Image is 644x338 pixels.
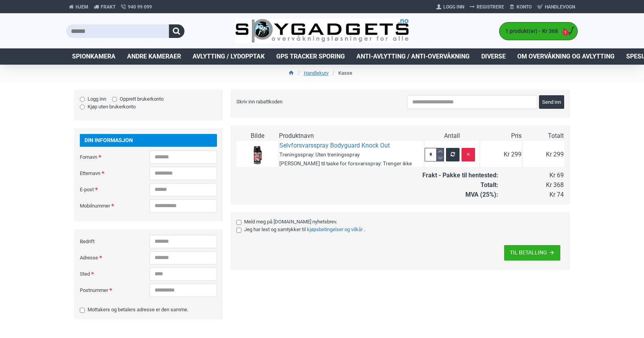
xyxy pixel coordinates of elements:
label: E-post [80,183,150,196]
button: Send inn [539,95,564,109]
span: Handlevogn [545,3,575,10]
td: Kr 69 [499,171,564,180]
td: Kr 299 [480,141,522,168]
a: Om overvåkning og avlytting [511,48,620,65]
strong: Frakt - Pakke til hentested: [422,172,498,179]
input: Meld meg på [DOMAIN_NAME] nyhetsbrev. [236,220,241,225]
span: 1 produkt(er) - Kr 368 [499,27,560,35]
input: Logg inn [80,97,85,102]
a: Logg Inn [434,1,467,13]
span: 1 [562,29,569,36]
label: Kjøp uten brukerkonto [80,103,136,111]
td: Kr 299 [522,141,564,168]
span: Send inn [542,100,561,105]
td: Antall [424,131,480,141]
td: Kr 368 [499,180,564,190]
input: Mottakers og betalers adresse er den samme. [80,308,85,313]
button: TIL BETALLING [504,245,560,261]
td: Produktnavn [279,131,424,141]
div: Din informasjon [80,134,217,147]
input: Kjøp uten brukerkonto [80,105,85,110]
td: Kr 74 [499,190,564,200]
a: Handlevogn [534,1,578,13]
label: Sted [80,268,150,280]
label: Opprett brukerkonto [112,95,164,103]
a: Handlekurv [304,69,329,77]
small: [PERSON_NAME] til taske for forsvarsspray: Trenger ikke [279,160,412,166]
td: Bilde [236,131,279,141]
label: Mobilnummer [80,199,150,212]
label: Mottakers og betalers adresse er den samme. [80,306,188,314]
label: Jeg har lest og samtykker til . [236,226,558,233]
small: Treningsspray: Uten treningsspray [279,151,360,158]
span: Om overvåkning og avlytting [517,52,615,61]
a: Anti-avlytting / Anti-overvåkning [351,48,475,65]
a: Spionkamera [66,48,121,65]
span: Logg Inn [443,3,464,10]
label: Meld meg på [DOMAIN_NAME] nyhetsbrev. [236,218,558,226]
input: Opprett brukerkonto [112,97,117,102]
label: Skriv inn rabattkoden [236,95,333,108]
span: Hjem [76,3,88,10]
span: Konto [517,3,532,10]
b: Kjøpsbetingelser og vilkår [307,226,363,232]
td: Pris [480,131,522,141]
td: Totalt [522,131,564,141]
span: Andre kameraer [127,52,181,61]
a: Konto [507,1,534,13]
label: Postnummer [80,284,150,296]
label: Logg inn [80,95,106,103]
span: Frakt [101,3,115,10]
label: Fornavn [80,151,150,163]
span: Diverse [481,52,506,61]
a: 1 produkt(er) - Kr 368 1 [499,22,577,40]
strong: Totalt: [480,181,498,189]
a: Kjøpsbetingelser og vilkår [306,226,364,233]
span: Anti-avlytting / Anti-overvåkning [356,52,470,61]
span: Spionkamera [72,52,115,61]
a: Registrere [467,1,507,13]
a: Selvforsvarsspray Bodyguard Knock Out [279,141,390,150]
span: GPS Tracker Sporing [276,52,345,61]
label: Adresse [80,251,150,264]
input: Jeg har lest og samtykker tilKjøpsbetingelser og vilkår. [236,228,241,233]
a: Avlytting / Lydopptak [187,48,270,65]
a: Andre kameraer [121,48,187,65]
label: Bedrift [80,235,150,247]
span: Registrere [477,3,504,10]
a: Diverse [475,48,511,65]
strong: MVA (25%): [465,191,498,198]
img: SpyGadgets.no [235,19,409,44]
a: GPS Tracker Sporing [270,48,351,65]
span: 940 99 099 [128,3,152,10]
span: TIL BETALLING [510,250,547,255]
label: Etternavn [80,167,150,179]
img: Selvforsvarsspray Bodyguard Knock Out [246,143,269,166]
span: Avlytting / Lydopptak [193,52,265,61]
